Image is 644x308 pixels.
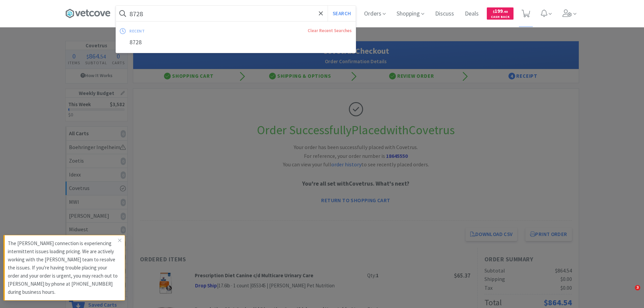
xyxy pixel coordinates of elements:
span: . 40 [503,9,508,14]
button: Search [328,6,356,21]
a: $199.40Cash Back [487,4,514,23]
span: 199 [493,8,508,14]
div: recent [129,26,226,36]
iframe: Intercom live chat [621,285,637,301]
input: Search by item, sku, manufacturer, ingredient, size... [116,6,356,21]
div: 8728 [116,36,356,49]
span: $ [493,9,495,14]
span: Cash Back [491,15,509,20]
p: The [PERSON_NAME] connection is experiencing intermittent issues loading pricing. We are actively... [8,239,118,296]
a: Discuss [432,11,457,17]
span: 3 [635,285,640,290]
a: Clear Recent Searches [308,28,352,33]
a: Deals [462,11,481,17]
